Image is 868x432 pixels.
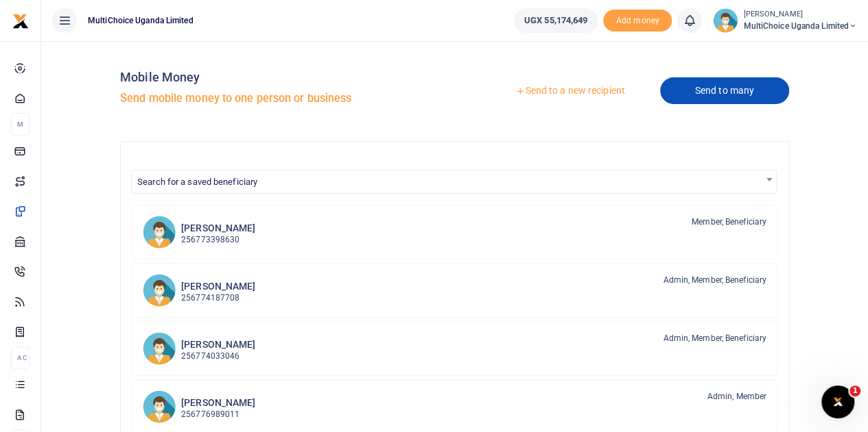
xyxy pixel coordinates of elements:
[181,223,255,234] h6: [PERSON_NAME]
[181,233,255,246] p: 256773398630
[603,10,672,32] span: Add money
[137,177,257,187] span: Search for a saved beneficiary
[143,390,176,423] img: HS
[181,281,255,292] h6: [PERSON_NAME]
[692,216,766,228] span: Member, Beneficiary
[743,20,857,32] span: MultiChoice Uganda Limited
[11,346,30,369] li: Ac
[12,15,29,25] a: logo-small logo-large logo-large
[181,397,255,409] h6: [PERSON_NAME]
[132,205,777,259] a: AM [PERSON_NAME] 256773398630 Member, Beneficiary
[603,14,672,25] a: Add money
[524,14,587,27] span: UGX 55,174,649
[143,332,176,365] img: MK
[743,9,857,21] small: [PERSON_NAME]
[480,79,659,103] a: Send to a new recipient
[11,113,30,136] li: M
[181,350,255,363] p: 256774033046
[663,274,766,286] span: Admin, Member, Beneficiary
[660,77,789,104] a: Send to many
[132,321,777,376] a: MK [PERSON_NAME] 256774033046 Admin, Member, Beneficiary
[849,385,860,396] span: 1
[713,8,857,33] a: profile-user [PERSON_NAME] MultiChoice Uganda Limited
[131,170,777,194] span: Search for a saved beneficiary
[508,8,603,33] li: Wallet ballance
[132,170,776,192] span: Search for a saved beneficiary
[82,14,199,27] span: MultiChoice Uganda Limited
[143,216,176,249] img: AM
[663,332,766,344] span: Admin, Member, Beneficiary
[603,10,672,32] li: Toup your wallet
[707,390,766,403] span: Admin, Member
[132,263,777,318] a: DA [PERSON_NAME] 256774187708 Admin, Member, Beneficiary
[821,385,854,418] iframe: Intercom live chat
[120,70,449,85] h4: Mobile Money
[181,339,255,351] h6: [PERSON_NAME]
[12,13,29,29] img: logo-small
[713,8,738,33] img: profile-user
[514,8,598,33] a: UGX 55,174,649
[181,408,255,421] p: 256776989011
[143,274,176,307] img: DA
[120,92,449,105] h5: Send mobile money to one person or business
[181,292,255,305] p: 256774187708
